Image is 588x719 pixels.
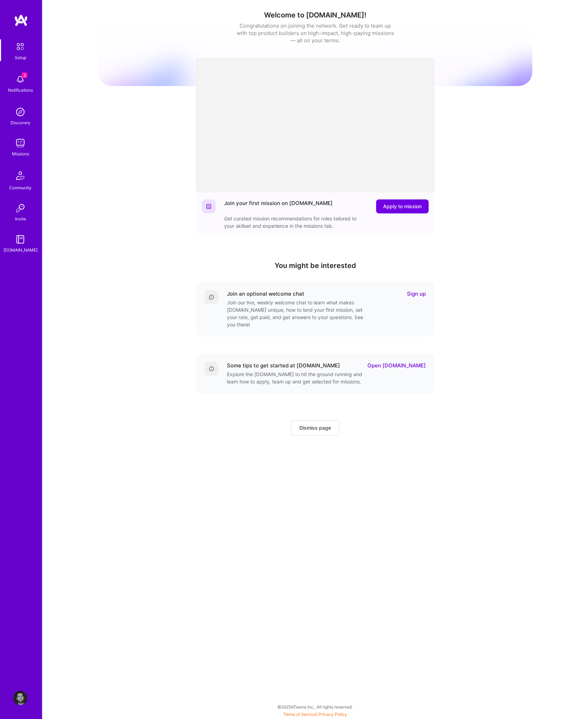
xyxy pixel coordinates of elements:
div: Discovery [11,119,30,126]
span: | [283,712,347,717]
h4: You might be interested [196,261,434,270]
img: Community [12,167,29,184]
div: Explore the [DOMAIN_NAME] to hit the ground running and learn how to apply, team up and get selec... [227,371,367,385]
img: Website [206,204,212,209]
img: bell [13,72,27,86]
img: setup [13,39,28,54]
span: Apply to mission [383,203,422,210]
div: Join our live, weekly welcome chat to learn what makes [DOMAIN_NAME] unique, how to land your fir... [227,299,367,328]
img: Invite [13,201,27,215]
iframe: video [196,58,434,192]
div: Notifications [8,86,33,94]
div: Congratulations on joining the network. Get ready to team up with top product builders on high-im... [236,22,394,44]
img: User Avatar [13,691,27,705]
div: Get curated mission recommendations for roles tailored to your skillset and experience in the mis... [224,215,364,230]
h1: Welcome to [DOMAIN_NAME]! [98,11,532,19]
div: Community [9,184,32,191]
a: Open [DOMAIN_NAME] [367,362,426,369]
div: Join your first mission on [DOMAIN_NAME] [224,199,333,213]
span: Dismiss page [299,424,331,431]
span: 2 [22,72,27,78]
button: Apply to mission [376,199,429,213]
a: Sign up [407,290,426,297]
button: Dismiss page [291,420,339,436]
a: User Avatar [12,691,29,705]
img: Comment [209,294,214,300]
a: Terms of Service [283,712,316,717]
div: Some tips to get started at [DOMAIN_NAME] [227,362,340,369]
div: [DOMAIN_NAME] [4,246,37,254]
img: teamwork [13,136,27,150]
div: © 2025 ATeams Inc., All rights reserved. [42,698,588,716]
div: Invite [15,215,26,223]
div: Join an optional welcome chat [227,290,304,297]
img: discovery [13,105,27,119]
img: Details [209,366,214,372]
img: guide book [13,232,27,246]
a: Privacy Policy [319,712,347,717]
div: Setup [15,54,26,61]
img: logo [14,14,28,27]
div: Missions [12,150,29,157]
